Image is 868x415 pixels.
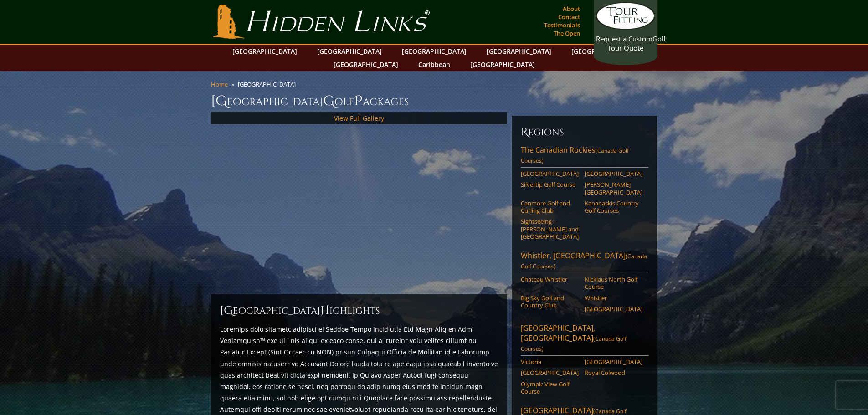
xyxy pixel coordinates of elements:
[521,125,648,139] h6: Regions
[585,369,642,376] a: Royal Colwood
[521,181,579,188] a: Silvertip Golf Course
[334,114,384,123] a: View Full Gallery
[323,92,334,110] span: G
[211,92,657,110] h1: [GEOGRAPHIC_DATA] olf ackages
[567,45,641,58] a: [GEOGRAPHIC_DATA]
[521,369,579,376] a: [GEOGRAPHIC_DATA]
[521,358,579,365] a: Victoria
[354,92,363,110] span: P
[585,294,642,302] a: Whistler
[585,276,642,291] a: Nicklaus North Golf Course
[551,27,582,40] a: The Open
[596,2,655,52] a: Request a CustomGolf Tour Quote
[521,323,648,356] a: [GEOGRAPHIC_DATA], [GEOGRAPHIC_DATA](Canada Golf Courses)
[521,276,579,283] a: Chateau Whistler
[521,380,579,395] a: Olympic View Golf Course
[521,251,648,273] a: Whistler, [GEOGRAPHIC_DATA](Canada Golf Courses)
[397,45,471,58] a: [GEOGRAPHIC_DATA]
[585,200,642,215] a: Kananaskis Country Golf Courses
[466,58,539,71] a: [GEOGRAPHIC_DATA]
[313,45,386,58] a: [GEOGRAPHIC_DATA]
[220,303,498,318] h2: [GEOGRAPHIC_DATA] ighlights
[521,145,648,168] a: The Canadian Rockies(Canada Golf Courses)
[228,45,302,58] a: [GEOGRAPHIC_DATA]
[238,80,299,88] li: [GEOGRAPHIC_DATA]
[521,200,579,215] a: Canmore Golf and Curling Club
[320,303,329,318] span: H
[585,170,642,177] a: [GEOGRAPHIC_DATA]
[596,34,652,43] span: Request a Custom
[521,218,579,240] a: Sightseeing – [PERSON_NAME] and [GEOGRAPHIC_DATA]
[585,305,642,313] a: [GEOGRAPHIC_DATA]
[329,58,403,71] a: [GEOGRAPHIC_DATA]
[414,58,455,71] a: Caribbean
[521,294,579,309] a: Big Sky Golf and Country Club
[521,170,579,177] a: [GEOGRAPHIC_DATA]
[560,2,582,15] a: About
[585,181,642,196] a: [PERSON_NAME][GEOGRAPHIC_DATA]
[556,10,582,23] a: Contact
[482,45,556,58] a: [GEOGRAPHIC_DATA]
[585,358,642,365] a: [GEOGRAPHIC_DATA]
[521,335,627,353] span: (Canada Golf Courses)
[542,19,582,31] a: Testimonials
[521,147,629,164] span: (Canada Golf Courses)
[211,80,228,88] a: Home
